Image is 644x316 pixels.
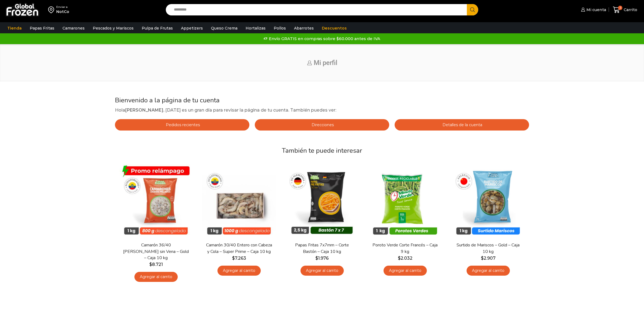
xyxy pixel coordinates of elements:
span: Mi perfil [314,59,337,67]
span: $ [398,256,401,261]
span: También te puede interesar [282,146,362,155]
div: 1 / 7 [116,161,196,285]
a: Abarrotes [291,23,316,33]
span: Bienvenido a la página de tu cuenta [115,96,220,105]
a: Papas Fritas [27,23,57,33]
span: Pedidos recientes [164,122,200,127]
span: $ [232,256,235,261]
bdi: 8.721 [149,262,163,267]
a: Hortalizas [243,23,268,33]
strong: [PERSON_NAME] [125,107,163,113]
p: Hola , [DATE] es un gran día para revisar la página de tu cuenta. También puedes ver: [115,107,529,114]
a: Pulpa de Frutas [139,23,176,33]
div: NotCo [56,9,69,14]
span: 3 [618,6,622,10]
a: 3 Carrito [612,4,639,16]
span: Carrito [622,7,637,12]
a: Camarones [60,23,87,33]
a: Agregar al carrito: “Camarón 30/40 Entero con Cabeza y Cola - Super Prime - Caja 10 kg” [217,266,261,276]
div: Enviar a [56,5,69,9]
bdi: 2.032 [398,256,412,261]
a: Direcciones [255,119,389,131]
a: Mi cuenta [580,4,606,15]
div: 4 / 7 [365,161,445,279]
a: Agregar al carrito: “Poroto Verde Corte Francés - Caja 9 kg” [384,266,427,276]
div: 2 / 7 [199,161,279,279]
a: Agregar al carrito: “Papas Fritas 7x7mm - Corte Bastón - Caja 10 kg” [300,266,344,276]
div: 5 / 7 [448,161,528,279]
span: $ [315,256,318,261]
div: 6 / 7 [531,161,611,279]
a: Tienda [5,23,24,33]
span: $ [149,262,152,267]
a: Detalles de la cuenta [395,119,529,131]
a: Agregar al carrito: “Surtido de Mariscos - Gold - Caja 10 kg” [467,266,510,276]
bdi: 2.907 [481,256,496,261]
a: Queso Crema [208,23,240,33]
a: Surtido de Mariscos – Gold – Caja 10 kg [455,242,521,255]
button: Search button [467,4,478,15]
span: Direcciones [310,122,334,127]
a: Papas Fritas 7x7mm – Corte Bastón – Caja 10 kg [289,242,355,255]
bdi: 1.976 [315,256,329,261]
img: address-field-icon.svg [48,5,56,14]
a: Pollos [271,23,289,33]
span: $ [481,256,484,261]
a: Appetizers [178,23,206,33]
bdi: 7.263 [232,256,246,261]
a: Pescados y Mariscos [90,23,136,33]
a: Pedidos recientes [115,119,249,131]
a: Camarón 30/40 Entero con Cabeza y Cola – Super Prime – Caja 10 kg [206,242,272,255]
a: Camarón 36/40 [PERSON_NAME] sin Vena – Gold – Caja 10 kg [123,242,189,261]
div: 3 / 7 [282,161,362,279]
a: Poroto Verde Corte Francés – Caja 9 kg [372,242,438,255]
span: Mi cuenta [585,7,606,12]
a: Descuentos [319,23,349,33]
span: Detalles de la cuenta [441,122,482,127]
a: Agregar al carrito: “Camarón 36/40 Crudo Pelado sin Vena - Gold - Caja 10 kg” [134,272,178,282]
